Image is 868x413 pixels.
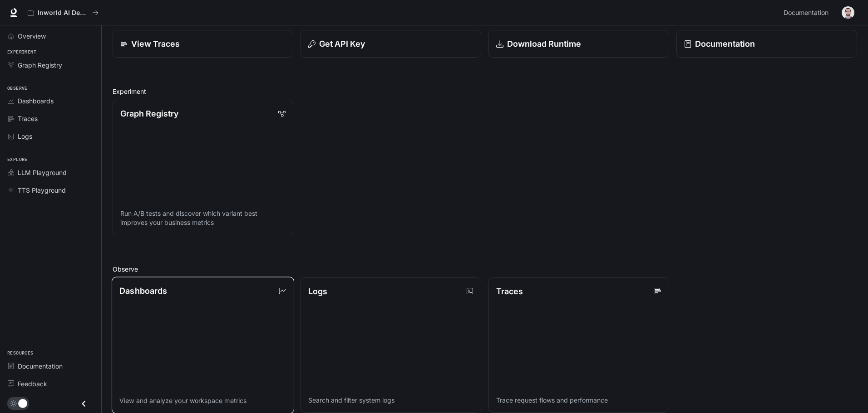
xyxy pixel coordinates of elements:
p: View Traces [131,38,180,50]
a: Graph RegistryRun A/B tests and discover which variant best improves your business metrics [113,100,293,235]
p: Run A/B tests and discover which variant best improves your business metrics [120,209,286,227]
a: Dashboards [4,93,98,109]
h2: Experiment [113,87,857,96]
span: Documentation [18,361,63,371]
p: Search and filter system logs [308,396,473,405]
p: Graph Registry [120,107,178,120]
a: Logs [4,128,98,144]
p: Trace request flows and performance [496,396,661,405]
button: Close drawer [74,394,94,413]
span: Graph Registry [18,60,62,70]
button: Get API Key [301,30,481,58]
span: Feedback [18,379,47,389]
span: TTS Playground [18,185,66,195]
span: Traces [18,114,38,123]
a: LogsSearch and filter system logs [301,277,481,413]
p: Inworld AI Demos [38,9,89,17]
a: LLM Playground [4,165,98,180]
span: Overview [18,31,46,41]
a: Download Runtime [488,30,669,58]
a: Traces [4,111,98,126]
a: Graph Registry [4,57,98,73]
a: Feedback [4,376,98,392]
h2: Observe [113,264,857,274]
a: TracesTrace request flows and performance [488,277,669,413]
p: Download Runtime [507,38,581,50]
span: Documentation [784,7,829,19]
img: User avatar [842,6,854,19]
span: LLM Playground [18,168,67,177]
button: All workspaces [24,4,103,22]
p: Dashboards [119,284,167,296]
a: Documentation [780,4,835,22]
a: DashboardsView and analyze your workspace metrics [112,277,294,413]
p: Documentation [695,38,755,50]
p: Logs [308,285,327,297]
span: Dashboards [18,96,54,106]
a: Documentation [676,30,857,58]
p: View and analyze your workspace metrics [119,396,286,405]
span: Logs [18,131,32,141]
p: Traces [496,285,523,297]
p: Get API Key [319,38,365,50]
a: View Traces [113,30,293,58]
a: TTS Playground [4,182,98,198]
a: Overview [4,28,98,44]
a: Documentation [4,358,98,374]
button: User avatar [839,4,857,22]
span: Dark mode toggle [18,398,27,408]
